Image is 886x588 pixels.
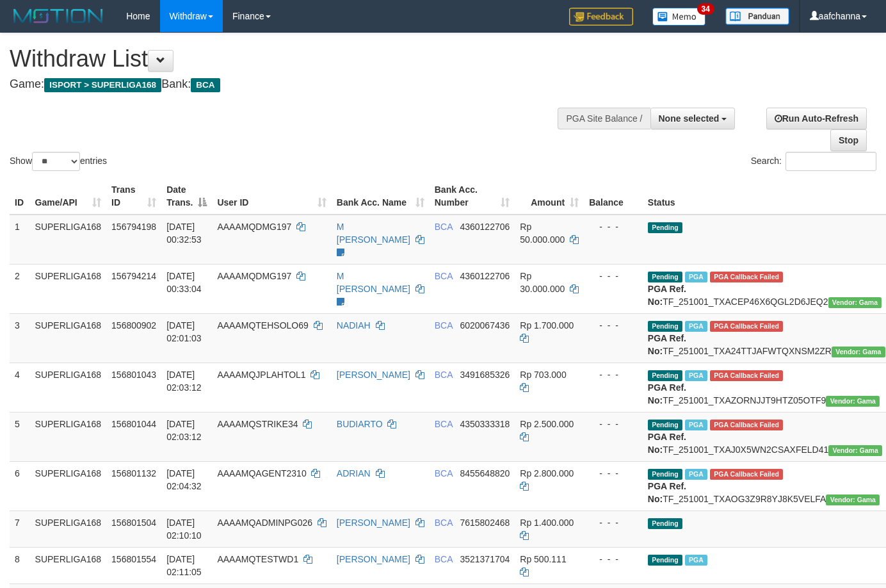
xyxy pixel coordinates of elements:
a: [PERSON_NAME] [337,554,410,564]
b: PGA Ref. No: [648,382,686,405]
input: Search: [785,152,876,171]
td: SUPERLIGA168 [30,264,107,313]
b: PGA Ref. No: [648,284,686,307]
div: - - - [589,516,638,529]
span: BCA [435,419,453,429]
h1: Withdraw List [10,46,578,72]
td: 1 [10,215,30,265]
span: AAAAMQTEHSOLO69 [217,320,308,331]
span: BCA [435,271,453,281]
span: BCA [435,370,453,380]
td: SUPERLIGA168 [30,510,107,547]
a: [PERSON_NAME] [337,518,410,528]
span: Pending [648,555,682,566]
span: Marked by aafseijuro [685,555,707,566]
h4: Game: Bank: [10,78,578,91]
span: Marked by aafnonsreyleab [685,469,707,480]
td: SUPERLIGA168 [30,313,107,363]
td: 3 [10,313,30,363]
span: Copy 3521371704 to clipboard [460,554,510,564]
span: ISPORT > SUPERLIGA168 [44,78,161,92]
span: Rp 1.400.000 [520,518,574,528]
span: 156794214 [111,271,156,281]
span: [DATE] 00:33:04 [166,271,202,294]
span: 156800902 [111,320,156,331]
span: Copy 4360122706 to clipboard [460,222,510,232]
span: PGA Error [710,420,783,430]
span: BCA [191,78,220,92]
td: SUPERLIGA168 [30,547,107,584]
button: None selected [650,108,736,129]
b: PGA Ref. No: [648,481,686,504]
th: Balance [584,178,643,215]
span: Pending [648,420,682,430]
td: SUPERLIGA168 [30,461,107,510]
td: 5 [10,412,30,461]
span: Vendor URL: https://trx31.1velocity.biz [828,445,882,456]
span: Vendor URL: https://trx31.1velocity.biz [828,297,882,308]
th: User ID: activate to sort column ascending [212,178,331,215]
span: Copy 3491685326 to clipboard [460,370,510,380]
a: Stop [830,129,867,151]
th: Game/API: activate to sort column ascending [30,178,107,215]
a: BUDIARTO [337,419,383,429]
span: AAAAMQDMG197 [217,271,291,281]
span: [DATE] 00:32:53 [166,222,202,245]
th: Amount: activate to sort column ascending [515,178,584,215]
div: - - - [589,467,638,480]
a: Run Auto-Refresh [766,108,867,129]
span: AAAAMQSTRIKE34 [217,419,298,429]
span: BCA [435,554,453,564]
span: Copy 6020067436 to clipboard [460,320,510,331]
span: Pending [648,370,682,381]
span: 156801504 [111,518,156,528]
div: - - - [589,220,638,233]
span: AAAAMQJPLAHTOL1 [217,370,305,380]
a: M [PERSON_NAME] [337,271,410,294]
label: Show entries [10,152,107,171]
td: SUPERLIGA168 [30,363,107,412]
span: Rp 2.800.000 [520,468,574,478]
span: Copy 7615802468 to clipboard [460,518,510,528]
span: Pending [648,469,682,480]
span: Vendor URL: https://trx31.1velocity.biz [826,396,880,407]
th: Trans ID: activate to sort column ascending [106,178,161,215]
span: Copy 4350333318 to clipboard [460,419,510,429]
td: 2 [10,264,30,313]
th: Date Trans.: activate to sort column descending [161,178,212,215]
label: Search: [751,152,876,171]
span: BCA [435,320,453,331]
td: 4 [10,363,30,412]
span: BCA [435,468,453,478]
span: 34 [697,3,714,15]
span: BCA [435,518,453,528]
span: [DATE] 02:03:12 [166,419,202,442]
span: Pending [648,518,682,529]
a: [PERSON_NAME] [337,370,410,380]
td: SUPERLIGA168 [30,215,107,265]
span: 156794198 [111,222,156,232]
span: PGA Error [710,272,783,282]
a: ADRIAN [337,468,371,478]
span: Vendor URL: https://trx31.1velocity.biz [826,494,880,505]
span: 156801043 [111,370,156,380]
span: [DATE] 02:10:10 [166,518,202,541]
span: Rp 30.000.000 [520,271,565,294]
span: [DATE] 02:03:12 [166,370,202,393]
span: BCA [435,222,453,232]
span: Rp 50.000.000 [520,222,565,245]
span: Vendor URL: https://trx31.1velocity.biz [832,347,885,357]
span: AAAAMQTESTWD1 [217,554,298,564]
b: PGA Ref. No: [648,432,686,455]
div: PGA Site Balance / [558,108,650,129]
div: - - - [589,553,638,566]
select: Showentries [32,152,80,171]
div: - - - [589,270,638,282]
span: None selected [659,113,720,124]
span: 156801044 [111,419,156,429]
span: [DATE] 02:04:32 [166,468,202,491]
a: M [PERSON_NAME] [337,222,410,245]
span: Copy 8455648820 to clipboard [460,468,510,478]
span: Copy 4360122706 to clipboard [460,271,510,281]
span: Pending [648,222,682,233]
